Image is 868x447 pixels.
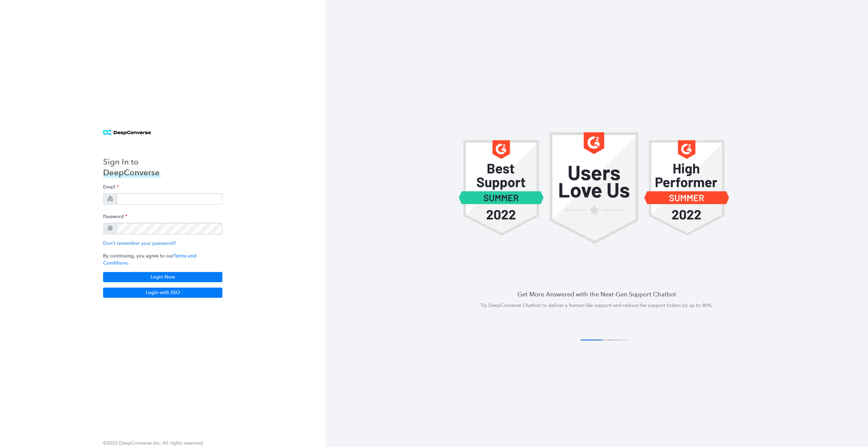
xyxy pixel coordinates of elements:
img: carousel 1 [550,132,638,244]
img: carousel 1 [458,132,545,244]
label: Email [103,181,119,193]
span: ©2023 DeepConverse Inc. All rights reserved. [103,440,204,446]
img: horizontal logo [103,130,151,136]
a: Don't remember your password? [103,240,176,246]
span: Try DeepConverse Chatbot to deliver a human-like support and reduce the support tickets by up to ... [480,303,713,308]
button: 1 [580,339,603,341]
h3: DeepConverse [103,167,161,178]
button: 2 [591,339,613,341]
button: Login Now [103,272,222,282]
a: Terms and Conditions [103,253,196,266]
label: Password [103,210,127,223]
h3: Sign In to [103,156,161,167]
h4: Get More Answered with the Next-Gen Support Chatbot [342,290,852,298]
img: carousel 1 [644,132,730,244]
button: Login with SSO [103,288,222,298]
button: 3 [599,339,622,341]
p: By continuing, you agree to our . [103,252,222,267]
button: 4 [608,339,630,341]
